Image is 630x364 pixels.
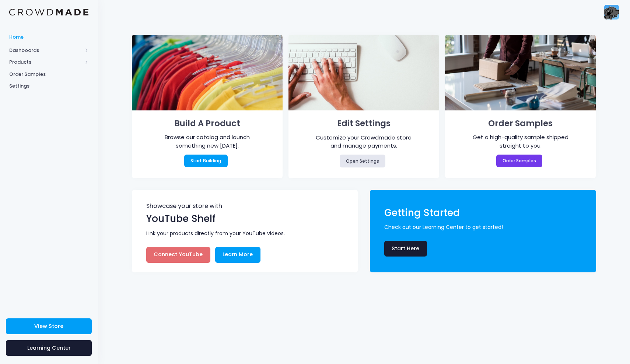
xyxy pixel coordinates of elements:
div: Browse our catalog and launch something new [DATE]. [154,133,260,150]
img: User [604,5,619,20]
div: Get a high-quality sample shipped straight to you. [468,133,573,150]
h1: Edit Settings [299,116,428,131]
span: Learning Center [27,344,71,351]
img: Logo [9,9,88,16]
span: Order Samples [9,71,88,78]
span: Home [9,33,88,41]
span: Settings [9,82,88,90]
a: View Store [6,318,92,334]
h1: Build A Product [143,116,272,131]
span: Check out our Learning Center to get started! [384,223,585,231]
div: Customize your Crowdmade store and manage payments. [311,134,417,150]
span: Getting Started [384,206,460,219]
h1: Order Samples [456,116,585,131]
a: Start Building [184,155,228,167]
span: YouTube Shelf [146,212,216,225]
a: Open Settings [340,155,386,167]
a: Learning Center [6,340,92,356]
span: Products [9,59,82,66]
span: View Store [34,322,63,330]
a: Learn More [215,247,260,263]
span: Showcase your store with [146,203,345,212]
a: Order Samples [496,155,543,167]
span: Dashboards [9,47,82,54]
span: Link your products directly from your YouTube videos. [146,230,347,237]
a: Connect YouTube [146,247,210,263]
a: Start Here [384,241,427,257]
